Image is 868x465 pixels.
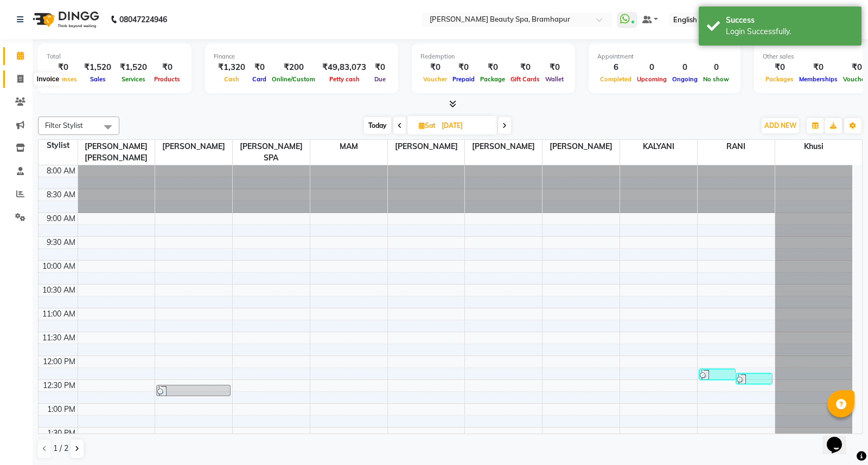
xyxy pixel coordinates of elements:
div: 6 [597,61,634,74]
div: 12:00 PM [41,356,78,367]
div: 8:00 AM [44,165,78,177]
span: MAM [310,140,387,153]
span: Upcoming [634,75,669,83]
img: logo [28,4,102,35]
div: Login Successfully. [726,26,853,37]
span: [PERSON_NAME] [388,140,465,153]
div: [PERSON_NAME], TK01, 12:15 PM-12:30 PM, Threading - Eyebrow (₹50) [699,369,735,379]
span: Ongoing [669,75,700,83]
div: 11:00 AM [40,308,78,320]
span: Petty cash [327,75,362,83]
div: ₹0 [250,61,269,74]
div: 1:30 PM [45,428,78,439]
b: 08047224946 [119,4,167,35]
div: ₹200 [269,61,318,74]
div: 0 [669,61,700,74]
div: ₹1,520 [80,61,116,74]
div: ₹0 [151,61,183,74]
div: ₹0 [508,61,542,74]
div: Appointment [597,52,732,61]
span: KALYANI [620,140,697,153]
div: ₹0 [47,61,80,74]
span: Due [372,75,388,83]
span: Cash [221,75,242,83]
span: RANI [698,140,775,153]
input: 2025-09-13 [438,118,493,134]
span: Memberships [796,75,840,83]
div: Total [47,52,183,61]
div: ₹0 [420,61,450,74]
div: ₹0 [763,61,796,74]
span: Package [477,75,508,83]
div: Success [726,15,853,26]
span: [PERSON_NAME] SPA [233,140,310,165]
span: Packages [763,75,796,83]
span: Today [364,117,391,134]
span: Services [119,75,148,83]
div: 11:30 AM [40,332,78,344]
div: 0 [700,61,732,74]
span: Filter Stylist [45,121,83,130]
span: 1 / 2 [53,443,68,454]
div: [PERSON_NAME] panda, TK02, 12:35 PM-12:50 PM, Threading - Eyebrow (₹50) [157,385,229,396]
div: 10:00 AM [40,261,78,272]
div: 10:30 AM [40,285,78,296]
span: Voucher [420,75,450,83]
span: Gift Cards [508,75,542,83]
div: Invoice [34,73,62,86]
div: ₹0 [542,61,566,74]
iframe: chat widget [822,422,857,454]
span: Prepaid [450,75,477,83]
div: 0 [634,61,669,74]
div: Finance [214,52,390,61]
div: ₹0 [477,61,508,74]
span: Online/Custom [269,75,318,83]
div: ₹1,520 [116,61,151,74]
div: ₹0 [796,61,840,74]
span: [PERSON_NAME] [465,140,542,153]
div: ₹1,320 [214,61,250,74]
span: Sales [87,75,108,83]
div: Stylist [39,140,78,151]
div: Redemption [420,52,566,61]
span: ADD NEW [764,121,796,130]
span: [PERSON_NAME] [155,140,232,153]
div: [PERSON_NAME] panda, TK02, 12:20 PM-12:35 PM, Threading - Eyebrow (₹50) [736,373,772,384]
span: Completed [597,75,634,83]
div: ₹0 [371,61,390,74]
span: Card [250,75,269,83]
div: ₹49,83,073 [318,61,371,74]
div: 9:30 AM [44,237,78,248]
span: khusi [775,140,852,153]
span: No show [700,75,732,83]
button: ADD NEW [762,118,799,133]
span: Products [151,75,183,83]
div: 1:00 PM [45,404,78,415]
div: 9:00 AM [44,213,78,224]
span: Sat [416,121,438,130]
div: 12:30 PM [41,380,78,391]
div: 8:30 AM [44,189,78,201]
span: [PERSON_NAME] [PERSON_NAME] [78,140,155,165]
span: Wallet [542,75,566,83]
div: ₹0 [450,61,477,74]
span: [PERSON_NAME] [542,140,620,153]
